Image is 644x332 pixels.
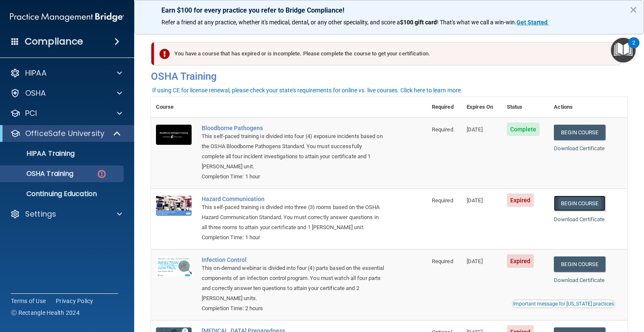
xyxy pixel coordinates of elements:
[151,71,627,82] h4: OSHA Training
[502,97,549,118] th: Status
[25,128,104,139] p: OfficeSafe University
[427,97,462,118] th: Required
[437,19,517,26] span: ! That's what we call a win-win.
[467,258,483,264] span: [DATE]
[11,297,46,305] a: Terms of Use
[432,126,453,133] span: Required
[432,258,453,264] span: Required
[10,68,122,78] a: HIPAA
[400,19,437,26] strong: $100 gift card
[512,300,615,308] button: Read this if you are a dental practitioner in the state of CA
[202,125,385,131] a: Bloodborne Pathogens
[161,19,400,26] span: Refer a friend at any practice, whether it's medical, dental, or any other speciality, and score a
[154,42,621,65] div: You have a course that has expired or is incomplete. Please complete the course to get your certi...
[629,3,637,16] button: Close
[467,126,483,133] span: [DATE]
[56,297,93,305] a: Privacy Policy
[549,97,627,118] th: Actions
[25,68,47,78] p: HIPAA
[161,6,617,14] p: Earn $100 for every practice you refer to Bridge Compliance!
[25,36,83,47] h4: Compliance
[96,169,107,179] img: danger-circle.6113f641.png
[202,233,385,243] div: Completion Time: 1 hour
[611,38,636,63] button: Open Resource Center, 2 new notifications
[554,125,605,140] a: Begin Course
[5,149,75,158] p: HIPAA Training
[202,263,385,303] div: This on-demand webinar is divided into four (4) parts based on the essential components of an inf...
[151,86,464,94] button: If using CE for license renewal, please check your state's requirements for online vs. live cours...
[517,19,549,26] a: Get Started
[25,108,37,118] p: PCI
[202,196,385,202] a: Hazard Communication
[202,256,385,263] a: Infection Control
[517,19,548,26] strong: Get Started
[152,87,462,93] div: If using CE for license renewal, please check your state's requirements for online vs. live cours...
[554,196,605,211] a: Begin Course
[202,131,385,172] div: This self-paced training is divided into four (4) exposure incidents based on the OSHA Bloodborne...
[10,128,122,139] a: OfficeSafe University
[5,170,73,178] p: OSHA Training
[10,209,122,219] a: Settings
[554,216,605,222] a: Download Certificate
[151,97,197,118] th: Course
[513,301,614,306] div: Important message for [US_STATE] practices
[554,145,605,152] a: Download Certificate
[432,197,453,204] span: Required
[10,108,122,118] a: PCI
[462,97,501,118] th: Expires On
[554,277,605,283] a: Download Certificate
[25,88,46,98] p: OSHA
[467,197,483,204] span: [DATE]
[202,202,385,233] div: This self-paced training is divided into three (3) rooms based on the OSHA Hazard Communication S...
[202,172,385,182] div: Completion Time: 1 hour
[10,88,122,98] a: OSHA
[507,123,540,136] span: Complete
[507,254,534,268] span: Expired
[159,49,170,59] img: exclamation-circle-solid-danger.72ef9ffc.png
[202,303,385,314] div: Completion Time: 2 hours
[10,9,124,26] img: PMB logo
[554,256,605,272] a: Begin Course
[507,193,534,207] span: Expired
[5,190,120,198] p: Continuing Education
[632,43,635,54] div: 2
[11,308,80,317] span: Ⓒ Rectangle Health 2024
[25,209,56,219] p: Settings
